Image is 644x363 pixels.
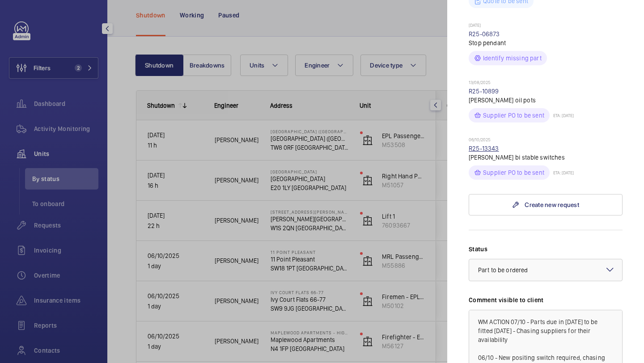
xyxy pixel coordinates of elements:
p: [PERSON_NAME] bi stable switches [469,153,623,162]
p: 13/08/2025 [469,80,623,87]
p: Identify missing part [483,54,542,63]
a: R25-13343 [469,145,499,152]
p: Stop pendant [469,38,623,47]
p: ETA: [DATE] [550,113,574,118]
p: ETA: [DATE] [550,170,574,175]
p: [PERSON_NAME] oil pots [469,96,623,105]
label: Comment visible to client [469,295,623,304]
p: 06/10/2025 [469,137,623,144]
a: Create new request [469,194,623,215]
p: Supplier PO to be sent [483,111,544,120]
p: Supplier PO to be sent [483,168,544,177]
a: R25-06873 [469,30,500,38]
span: Part to be ordered [478,266,528,274]
label: Status [469,245,623,253]
a: R25-10899 [469,88,499,95]
p: [DATE] [469,22,623,30]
